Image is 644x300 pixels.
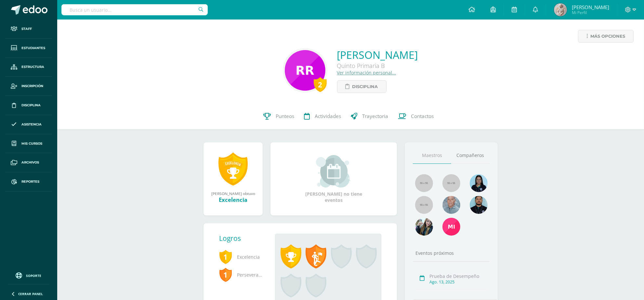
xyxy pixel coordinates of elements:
a: Soporte [8,271,49,280]
span: Staff [21,26,32,32]
a: Contactos [393,103,439,129]
span: Perseverancia [219,266,265,284]
a: Archivos [5,153,52,172]
div: Eventos próximos [413,250,490,256]
img: event_small.png [316,155,351,188]
a: Estructura [5,58,52,77]
a: Staff [5,20,52,39]
a: Inscripción [5,77,52,96]
a: Maestros [413,147,451,164]
span: Reportes [21,179,39,184]
span: [PERSON_NAME] [572,4,609,10]
a: Ver información personal... [337,70,396,76]
span: Cerrar panel [18,292,43,296]
img: eb8ae7afc08c2157be8e57a59252e180.png [415,218,433,236]
span: Excelencia [219,248,265,266]
a: Estudiantes [5,39,52,58]
a: Asistencia [5,115,52,134]
div: Excelencia [210,196,256,203]
span: Mis cursos [21,141,42,146]
div: Prueba de Desempeño [429,273,488,279]
div: Quinto Primaria B [337,62,418,70]
img: 0721312b14301b3cebe5de6252ad211a.png [554,3,567,16]
span: Estudiantes [21,46,45,51]
span: Trayectoria [362,113,388,120]
a: Más opciones [578,30,634,43]
span: 1 [219,267,232,282]
a: Punteos [259,103,299,129]
img: 55x55 [415,196,433,214]
a: Mis cursos [5,134,52,153]
a: Compañeros [451,147,490,164]
a: Disciplina [5,96,52,115]
div: Logros [219,234,270,243]
img: 46cbd6eabce5eb6ac6385f4e87f52981.png [442,218,460,236]
div: [PERSON_NAME] no tiene eventos [301,155,366,203]
input: Busca un usuario... [61,4,208,15]
span: Contactos [411,113,434,120]
a: [PERSON_NAME] [337,48,418,62]
span: Mi Perfil [572,10,609,15]
span: Asistencia [21,122,42,127]
img: 988842e5b939f5c2d5b9e82dc2614647.png [470,174,488,192]
span: Punteos [276,113,295,120]
a: Trayectoria [346,103,393,129]
span: Más opciones [590,30,625,42]
span: Disciplina [21,103,41,108]
span: Disciplina [352,81,378,93]
div: Ago. 13, 2025 [429,279,488,285]
a: Reportes [5,172,52,191]
a: Actividades [299,103,346,129]
img: 55ac31a88a72e045f87d4a648e08ca4b.png [442,196,460,214]
span: Archivos [21,160,39,165]
span: Inscripción [21,84,43,89]
img: 55x55 [415,174,433,192]
img: 2207c9b573316a41e74c87832a091651.png [470,196,488,214]
span: Actividades [315,113,341,120]
span: Soporte [26,273,42,278]
a: Disciplina [337,80,387,93]
div: [PERSON_NAME] obtuvo [210,191,256,196]
div: 2 [314,77,327,92]
span: 1 [219,249,232,264]
img: 55x55 [442,174,460,192]
img: f18f4876efa9615d187870a3f2896e15.png [285,50,325,91]
span: Estructura [21,64,44,70]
